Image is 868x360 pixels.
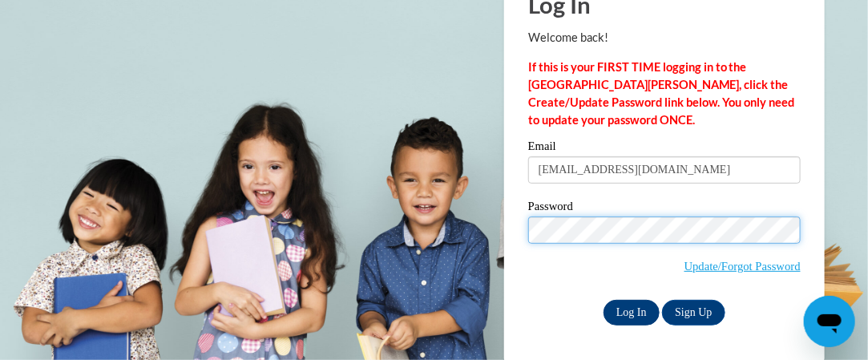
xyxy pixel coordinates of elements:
[528,200,801,216] label: Password
[528,60,795,127] strong: If this is your FIRST TIME logging in to the [GEOGRAPHIC_DATA][PERSON_NAME], click the Create/Upd...
[528,140,801,156] label: Email
[684,260,801,273] a: Update/Forgot Password
[604,300,660,326] input: Log In
[804,296,855,347] iframe: Button to launch messaging window, conversation in progress
[528,29,801,47] p: Welcome back!
[662,300,725,326] a: Sign Up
